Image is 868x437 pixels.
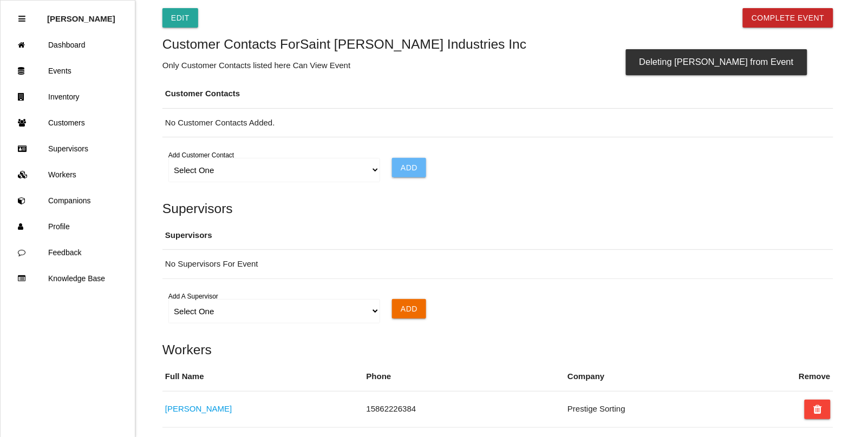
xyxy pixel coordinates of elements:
[743,8,833,28] button: Complete Event
[1,58,135,84] a: Events
[162,221,833,250] th: Supervisors
[162,108,833,137] td: No Customer Contacts Added.
[162,250,833,279] td: No Supervisors For Event
[1,188,135,214] a: Companions
[162,80,833,108] th: Customer Contacts
[168,150,234,160] label: Add Customer Contact
[364,391,565,427] td: 15862226384
[1,136,135,162] a: Supervisors
[565,391,766,427] td: Prestige Sorting
[1,84,135,110] a: Inventory
[162,37,833,51] h5: Customer Contacts For Saint [PERSON_NAME] Industries Inc
[1,110,135,136] a: Customers
[1,240,135,266] a: Feedback
[364,362,565,391] th: Phone
[565,362,766,391] th: Company
[1,266,135,292] a: Knowledge Base
[162,59,833,72] p: Only Customer Contacts listed here Can View Event
[1,162,135,188] a: Workers
[162,8,198,28] a: Edit
[797,362,833,391] th: Remove
[1,214,135,240] a: Profile
[168,292,218,301] label: Add A Supervisor
[47,6,115,23] p: Rosie Blandino
[162,342,833,357] h5: Workers
[392,299,426,319] input: Add
[162,201,833,216] h5: Supervisors
[162,362,364,391] th: Full Name
[1,32,135,58] a: Dashboard
[626,49,807,75] div: Deleting [PERSON_NAME] from Event
[165,404,232,413] a: [PERSON_NAME]
[392,158,426,177] input: Add
[18,6,25,32] div: Close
